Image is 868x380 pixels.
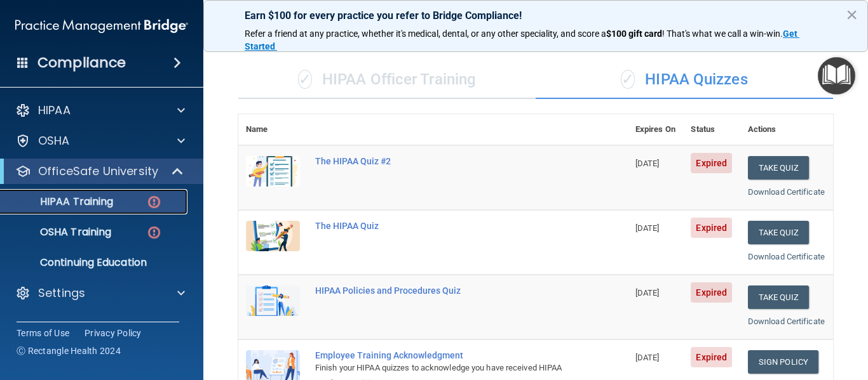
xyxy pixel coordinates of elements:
[818,57,855,95] button: Open Resource Center
[748,156,809,180] button: Take Quiz
[245,29,606,39] span: Refer a friend at any practice, whether it's medical, dental, or any other speciality, and score a
[635,353,660,362] span: [DATE]
[635,159,660,168] span: [DATE]
[691,153,732,173] span: Expired
[8,226,111,239] p: OSHA Training
[8,195,113,208] p: HIPAA Training
[15,133,185,148] a: OSHA
[683,114,740,145] th: Status
[38,285,85,301] p: Settings
[38,164,158,179] p: OfficeSafe University
[238,114,308,145] th: Name
[691,347,732,367] span: Expired
[38,133,70,148] p: OSHA
[85,327,142,339] a: Privacy Policy
[621,70,635,89] span: ✓
[628,114,684,145] th: Expires On
[748,317,825,326] a: Download Certificate
[15,103,185,118] a: HIPAA
[748,285,809,309] button: Take Quiz
[146,225,162,240] img: danger-circle.6113f641.png
[17,344,121,357] span: Ⓒ Rectangle Health 2024
[15,13,188,39] img: PMB logo
[38,103,71,118] p: HIPAA
[748,350,818,374] a: Sign Policy
[298,70,312,89] span: ✓
[635,223,660,233] span: [DATE]
[37,54,126,72] h4: Compliance
[315,156,564,166] div: The HIPAA Quiz #2
[17,327,69,339] a: Terms of Use
[635,288,660,298] span: [DATE]
[8,256,182,269] p: Continuing Education
[691,218,732,238] span: Expired
[15,285,185,301] a: Settings
[536,61,833,99] div: HIPAA Quizzes
[15,164,184,179] a: OfficeSafe University
[748,221,809,244] button: Take Quiz
[315,285,564,296] div: HIPAA Policies and Procedures Quiz
[245,29,799,51] a: Get Started
[748,187,825,197] a: Download Certificate
[315,221,564,231] div: The HIPAA Quiz
[804,292,853,341] iframe: Drift Widget Chat Controller
[740,114,833,145] th: Actions
[606,29,662,39] strong: $100 gift card
[245,10,827,22] p: Earn $100 for every practice you refer to Bridge Compliance!
[846,4,858,25] button: Close
[691,282,732,303] span: Expired
[238,61,536,99] div: HIPAA Officer Training
[315,350,564,360] div: Employee Training Acknowledgment
[662,29,783,39] span: ! That's what we call a win-win.
[748,252,825,261] a: Download Certificate
[146,194,162,210] img: danger-circle.6113f641.png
